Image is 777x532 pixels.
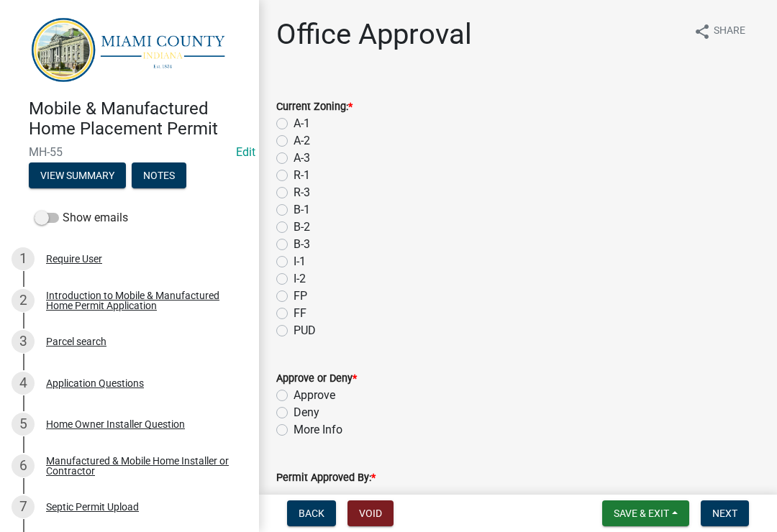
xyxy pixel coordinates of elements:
h1: Office Approval [276,17,472,52]
label: A-3 [294,150,310,167]
label: [PERSON_NAME] [294,486,380,503]
label: I-2 [294,270,306,288]
label: R-3 [294,184,310,201]
div: Require User [46,254,102,264]
h4: Mobile & Manufactured Home Placement Permit [29,98,247,140]
button: View Summary [29,162,126,188]
button: Back [287,500,336,526]
span: Save & Exit [614,508,669,519]
div: 4 [12,372,35,395]
div: Application Questions [46,378,144,388]
label: FP [294,288,307,305]
label: B-3 [294,236,310,253]
label: R-1 [294,167,310,184]
div: Introduction to Mobile & Manufactured Home Permit Application [46,290,236,311]
div: 2 [12,289,35,312]
wm-modal-confirm: Edit Application Number [236,145,255,159]
label: FF [294,305,306,322]
button: Next [701,500,749,526]
button: Notes [132,162,186,188]
i: share [694,23,711,40]
div: Manufactured & Mobile Home Installer or Contractor [46,456,236,476]
label: PUD [294,322,316,339]
span: Share [714,23,745,40]
div: Septic Permit Upload [46,502,139,512]
button: Save & Exit [602,500,689,526]
div: 1 [12,247,35,270]
label: Approve [294,387,335,404]
label: Current Zoning: [276,102,353,112]
label: More Info [294,421,342,439]
div: 7 [12,495,35,518]
img: Miami County, Indiana [29,15,236,83]
span: Back [299,508,324,519]
label: A-2 [294,132,310,150]
wm-modal-confirm: Notes [132,170,186,182]
button: Void [347,500,394,526]
label: B-1 [294,201,310,219]
wm-modal-confirm: Summary [29,170,126,182]
label: Show emails [35,209,128,226]
div: 6 [12,454,35,477]
span: MH-55 [29,145,230,159]
label: Deny [294,404,319,421]
label: Permit Approved By: [276,473,376,483]
div: 3 [12,330,35,353]
label: A-1 [294,115,310,132]
div: 5 [12,413,35,436]
div: Parcel search [46,336,106,347]
span: Next [712,508,737,519]
button: shareShare [682,17,757,45]
label: I-1 [294,253,306,270]
label: Approve or Deny [276,374,357,384]
div: Home Owner Installer Question [46,419,185,429]
label: B-2 [294,219,310,236]
a: Edit [236,145,255,159]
